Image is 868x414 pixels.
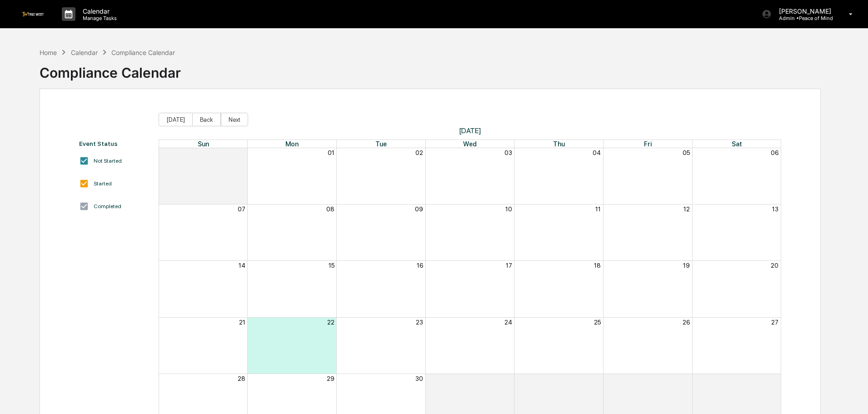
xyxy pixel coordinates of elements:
[79,140,150,147] div: Event Status
[772,15,836,21] p: Admin • Peace of Mind
[593,375,601,382] button: 02
[94,180,112,187] div: Started
[553,140,565,148] span: Thu
[94,158,122,164] div: Not Started
[192,113,221,126] button: Back
[415,375,423,382] button: 30
[463,140,477,148] span: Wed
[111,49,175,56] div: Compliance Calendar
[238,205,245,213] button: 07
[71,49,98,56] div: Calendar
[595,205,601,213] button: 11
[772,7,836,15] p: [PERSON_NAME]
[771,319,778,326] button: 27
[238,375,245,382] button: 28
[22,12,44,16] img: logo
[504,149,512,156] button: 03
[683,205,690,213] button: 12
[239,319,245,326] button: 21
[771,262,778,269] button: 20
[327,375,334,382] button: 29
[75,15,121,21] p: Manage Tasks
[505,205,512,213] button: 10
[329,262,334,269] button: 15
[771,149,778,156] button: 06
[94,203,121,209] div: Completed
[594,262,601,269] button: 18
[239,149,245,156] button: 31
[683,262,690,269] button: 19
[328,149,334,156] button: 01
[285,140,299,148] span: Mon
[770,375,778,382] button: 04
[683,149,690,156] button: 05
[75,7,121,15] p: Calendar
[416,319,423,326] button: 23
[40,49,57,56] div: Home
[198,140,209,148] span: Sun
[221,113,248,126] button: Next
[594,319,601,326] button: 25
[732,140,742,148] span: Sat
[683,319,690,326] button: 26
[593,149,601,156] button: 04
[40,57,181,81] div: Compliance Calendar
[505,375,512,382] button: 01
[682,375,690,382] button: 03
[504,319,512,326] button: 24
[159,126,782,135] span: [DATE]
[772,205,778,213] button: 13
[415,149,423,156] button: 02
[644,140,652,148] span: Fri
[417,262,423,269] button: 16
[375,140,387,148] span: Tue
[159,113,193,126] button: [DATE]
[415,205,423,213] button: 09
[326,205,334,213] button: 08
[239,262,245,269] button: 14
[506,262,512,269] button: 17
[327,319,334,326] button: 22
